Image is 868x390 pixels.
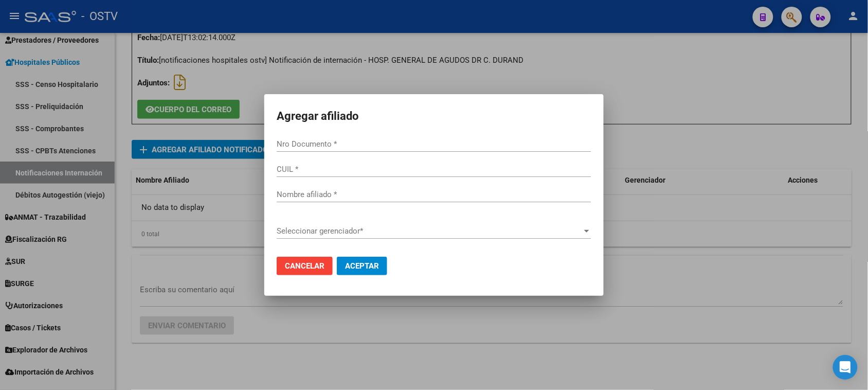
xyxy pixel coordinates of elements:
[277,226,582,236] span: Seleccionar gerenciador
[337,257,387,275] button: Aceptar
[833,355,858,380] div: Open Intercom Messenger
[345,261,379,271] span: Aceptar
[277,107,591,126] h2: Agregar afiliado
[277,257,333,275] button: Cancelar
[285,261,324,271] span: Cancelar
